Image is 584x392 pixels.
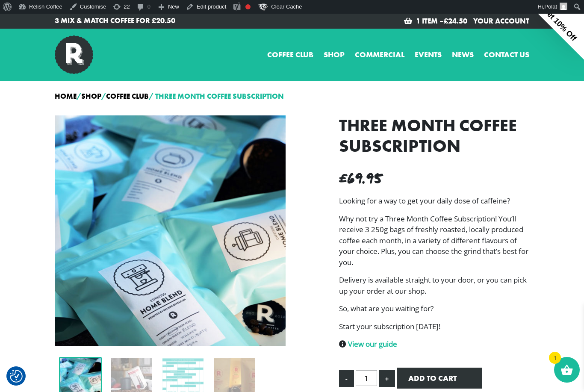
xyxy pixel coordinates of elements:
img: Relish Coffee [55,35,93,74]
bdi: 24.50 [444,16,467,26]
p: Looking for a way to get your daily dose of caffeine? [339,195,529,206]
a: Home [55,91,77,101]
p: Start your subscription [DATE]! [339,321,529,332]
a: Shop [81,91,101,101]
h1: Three Month Coffee Subscription [339,115,529,156]
a: Shop [324,49,345,60]
input: Qty [356,370,377,386]
p: Why not try a Three Month Coffee Subscription! You’ll receive 3 250g bags of freshly roasted, loc... [339,213,529,268]
span: £ [444,16,448,26]
button: Consent Preferences [10,370,23,383]
a: 3 Mix & Match Coffee for £20.50 [55,15,286,27]
bdi: 69.95 [339,167,382,188]
a: Commercial [355,49,404,60]
p: So, what are you waiting for? [339,303,529,314]
a: News [452,49,474,60]
a: 1 item –£24.50 [416,16,467,26]
button: Add to cart [397,368,482,389]
span: £ [339,167,348,188]
a: View our guide [348,339,397,349]
span: Polat [544,3,557,10]
img: Revisit consent button [10,370,23,383]
span: Get 10% Off [541,6,578,42]
button: + [379,370,395,387]
a: Contact us [484,49,529,60]
a: Coffee Club [106,91,149,101]
span: 1 [549,352,561,364]
div: Focus keyphrase not set [245,4,251,9]
a: Events [415,49,442,60]
button: - [339,370,354,387]
p: Delivery is available straight to your door, or you can pick up your order at our shop. [339,274,529,296]
nav: Breadcrumb [55,91,529,102]
a: Coffee Club [267,49,313,60]
a: Your Account [473,16,529,26]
